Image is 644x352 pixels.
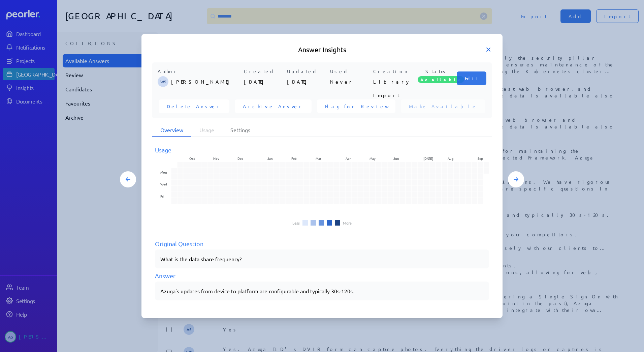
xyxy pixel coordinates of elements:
p: [DATE] [244,75,284,88]
text: Jun [393,156,399,161]
text: Feb [291,156,297,161]
text: Mar [316,156,321,161]
button: Make Available [401,99,485,113]
text: Mon [160,170,167,175]
p: Never [330,75,371,88]
p: Author [158,68,241,75]
p: Library Import [373,75,414,88]
span: Delete Answer [167,103,221,110]
text: [DATE] [423,156,433,161]
p: [DATE] [287,75,327,88]
text: Apr [346,156,351,161]
div: Original Question [155,239,489,248]
span: Archive Answer [243,103,303,110]
button: Flag for Review [317,99,395,113]
div: Answer [155,271,489,280]
button: Archive Answer [235,99,312,113]
text: Wed [160,182,167,187]
div: Usage [155,145,489,154]
button: Previous Answer [120,171,136,187]
h5: Answer Insights [152,45,492,54]
span: Flag for Review [325,103,387,110]
li: Less [292,221,300,225]
li: More [343,221,352,225]
p: [PERSON_NAME] [171,75,241,88]
text: Jan [267,156,273,161]
text: Fri [160,194,164,199]
p: Updated [287,68,327,75]
text: Aug [448,156,454,161]
button: Next Answer [508,171,524,187]
li: Overview [152,124,191,137]
span: Wesley Simpson [158,76,168,87]
text: Nov [213,156,219,161]
text: Sep [478,156,483,161]
button: Delete Answer [159,99,229,113]
button: Edit [457,71,486,85]
p: What is the data share frequency? [160,255,484,263]
li: Settings [222,124,258,137]
text: Oct [189,156,195,161]
p: Created [244,68,284,75]
text: May [369,156,376,161]
span: Make Available [409,103,477,110]
p: Status [416,68,457,75]
div: Azuga's updates from device to platform are configurable and typically 30s-120s. [160,287,484,295]
text: Dec [237,156,243,161]
p: Used [330,68,371,75]
span: Available [418,76,464,83]
span: Edit [465,75,478,82]
p: Creation [373,68,414,75]
li: Usage [191,124,222,137]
